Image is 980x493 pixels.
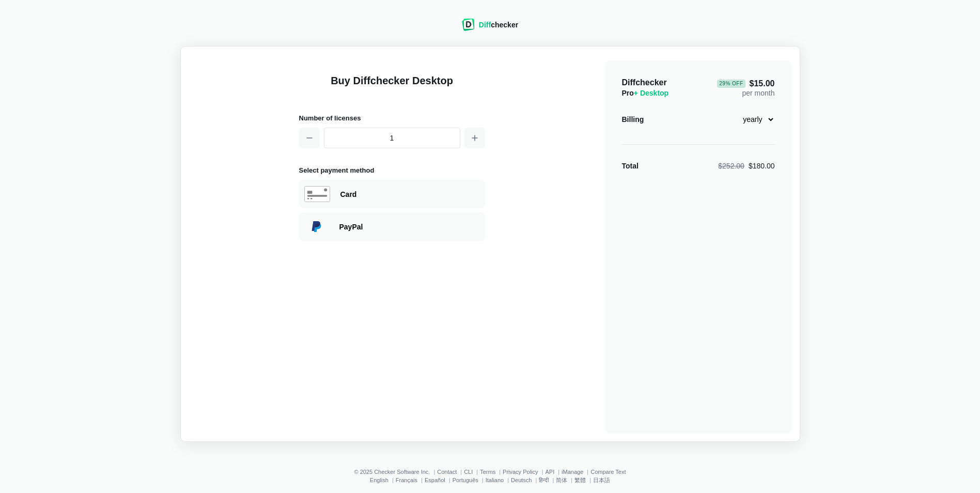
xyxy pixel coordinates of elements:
li: © 2025 Checker Software Inc. [354,469,437,475]
a: CLI [464,469,473,475]
span: + Desktop [634,89,668,97]
div: Paying with PayPal [299,212,485,241]
a: English [370,477,388,483]
div: Billing [622,114,644,125]
a: Terms [480,469,495,475]
div: per month [717,78,774,98]
span: Diff [479,21,491,29]
a: हिन्दी [539,477,549,483]
div: $180.00 [718,161,774,171]
div: 29 % Off [717,80,745,88]
span: $15.00 [717,80,774,88]
a: Italiano [486,477,504,483]
a: Contact [437,469,457,475]
span: $252.00 [718,162,744,170]
strong: Total [622,162,639,170]
a: Deutsch [511,477,532,483]
a: 日本語 [593,477,610,483]
h2: Select payment method [299,165,485,176]
h1: Buy Diffchecker Desktop [299,73,485,100]
div: Paying with Card [299,180,485,208]
img: Diffchecker logo [462,19,475,31]
input: 1 [324,128,460,148]
div: Paying with PayPal [339,222,480,232]
h2: Number of licenses [299,113,485,124]
a: Diffchecker logoDiffchecker [462,24,518,33]
a: Español [425,477,445,483]
div: Paying with Card [340,189,480,199]
a: Privacy Policy [503,469,538,475]
a: iManage [562,469,583,475]
span: Pro [622,89,669,97]
a: 繁體 [574,477,586,483]
a: Français [396,477,417,483]
a: API [545,469,554,475]
a: Português [453,477,478,483]
a: Compare Text [590,469,626,475]
span: Diffchecker [622,78,667,87]
a: 简体 [556,477,567,483]
div: checker [479,20,518,30]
